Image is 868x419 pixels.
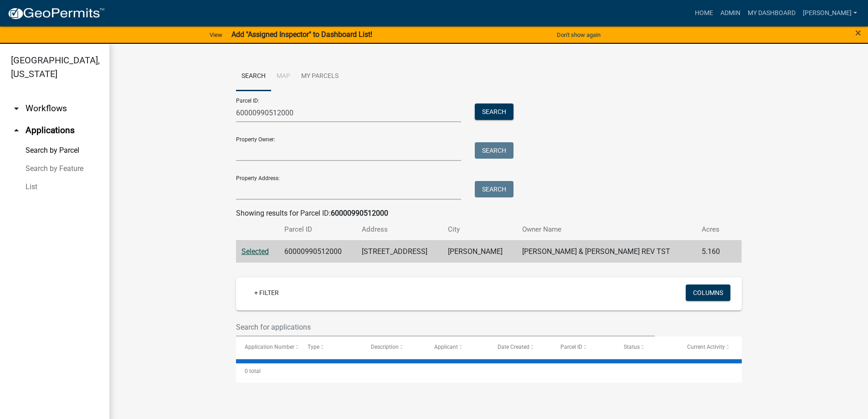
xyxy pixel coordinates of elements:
strong: Add "Assigned Inspector" to Dashboard List! [231,30,372,39]
a: View [206,27,226,42]
datatable-header-cell: Type [299,336,362,358]
button: Search [475,181,514,197]
datatable-header-cell: Description [362,336,426,358]
button: Search [475,142,514,159]
div: Showing results for Parcel ID: [236,208,742,219]
td: [PERSON_NAME] [442,240,517,263]
button: Columns [686,285,730,301]
span: Current Activity [687,344,725,350]
datatable-header-cell: Date Created [489,336,552,358]
td: [PERSON_NAME] & [PERSON_NAME] REV TST [517,240,696,263]
span: Status [624,344,640,350]
td: 60000990512000 [279,240,356,263]
i: arrow_drop_down [11,103,22,114]
datatable-header-cell: Current Activity [678,336,742,358]
a: Search [236,62,271,91]
datatable-header-cell: Applicant [426,336,489,358]
datatable-header-cell: Status [615,336,678,358]
div: 0 total [236,360,742,383]
datatable-header-cell: Parcel ID [552,336,615,358]
span: Applicant [434,344,458,350]
span: × [855,26,861,39]
a: + Filter [247,285,286,301]
a: Admin [717,5,744,22]
td: [STREET_ADDRESS] [356,240,443,263]
th: City [442,219,517,240]
button: Search [475,103,514,120]
a: [PERSON_NAME] [799,5,861,22]
th: Owner Name [517,219,696,240]
a: Selected [241,247,269,256]
a: My Parcels [296,62,344,91]
span: Type [308,344,319,350]
button: Don't show again [553,27,604,42]
span: Date Created [498,344,529,350]
th: Acres [696,219,729,240]
a: My Dashboard [744,5,799,22]
i: arrow_drop_up [11,125,22,136]
td: 5.160 [696,240,729,263]
span: Parcel ID [560,344,582,350]
a: Home [691,5,717,22]
strong: 60000990512000 [331,209,388,217]
span: Description [371,344,399,350]
th: Parcel ID [279,219,356,240]
th: Address [356,219,443,240]
datatable-header-cell: Application Number [236,336,299,358]
button: Close [855,27,861,38]
input: Search for applications [236,318,655,336]
span: Application Number [245,344,294,350]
